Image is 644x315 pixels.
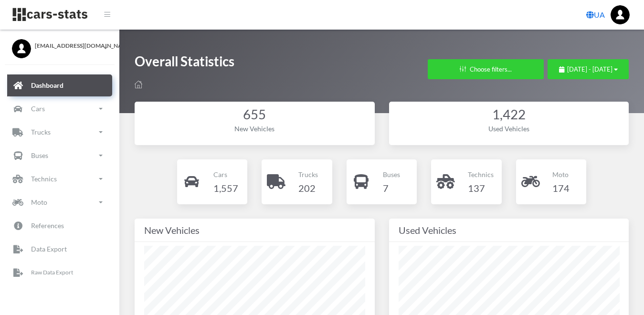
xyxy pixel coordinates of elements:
a: UA [582,5,609,24]
p: Moto [31,196,47,208]
a: Raw Data Export [7,262,112,283]
h4: 137 [468,180,494,196]
div: 1,422 [399,105,620,124]
img: navbar brand [12,7,88,22]
p: Cars [213,168,238,180]
a: Trucks [7,121,112,143]
a: Cars [7,98,112,120]
p: References [31,220,64,231]
p: Raw Data Export [31,267,73,278]
p: Moto [552,168,570,180]
p: Buses [383,168,400,180]
p: Cars [31,103,45,115]
div: New Vehicles [144,222,365,238]
a: Buses [7,145,112,167]
h4: 7 [383,180,400,196]
p: Trucks [31,126,51,138]
span: [DATE] - [DATE] [567,65,612,73]
a: References [7,215,112,237]
a: Dashboard [7,74,112,96]
div: 655 [144,105,365,124]
p: Technics [31,173,57,185]
p: Data Export [31,243,67,255]
a: Data Export [7,238,112,260]
button: [DATE] - [DATE] [548,59,629,79]
h4: 1,557 [213,180,238,196]
a: [EMAIL_ADDRESS][DOMAIN_NAME] [12,39,107,50]
p: Dashboard [31,79,63,91]
div: New Vehicles [144,124,365,134]
p: Buses [31,149,48,161]
button: Choose filters... [428,59,544,79]
p: Technics [468,168,494,180]
h4: 174 [552,180,570,196]
span: [EMAIL_ADDRESS][DOMAIN_NAME] [35,42,107,50]
h4: 202 [298,180,318,196]
a: Technics [7,168,112,190]
div: Used Vehicles [399,124,620,134]
p: Trucks [298,168,318,180]
img: ... [611,5,630,24]
a: Moto [7,191,112,213]
div: Used Vehicles [399,222,620,238]
h1: Overall Statistics [135,52,234,75]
